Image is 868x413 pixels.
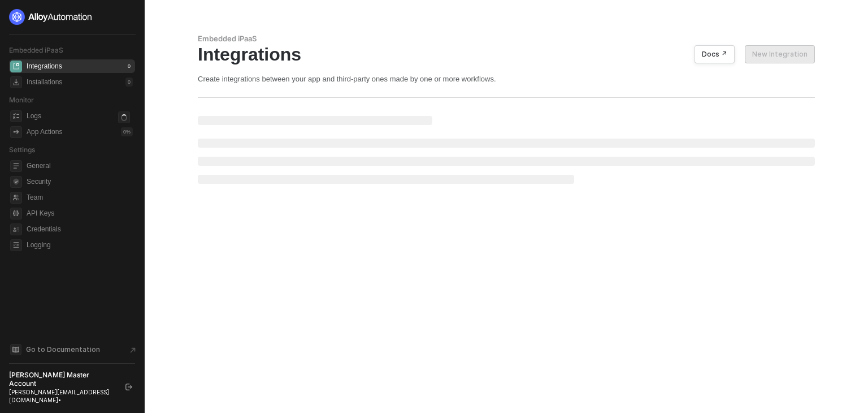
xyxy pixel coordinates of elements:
[198,74,815,84] div: Create integrations between your app and third-party ones made by one or more workflows.
[10,160,22,172] span: general
[127,345,138,356] span: document-arrow
[10,76,22,88] span: installations
[10,208,22,220] span: api-key
[27,222,133,236] span: Credentials
[125,62,133,71] div: 0
[9,9,93,25] img: logo
[26,345,100,354] span: Go to Documentation
[9,371,115,388] div: [PERSON_NAME] Master Account
[125,384,132,390] span: logout
[10,126,22,138] span: icon-app-actions
[9,96,34,104] span: Monitor
[198,34,815,44] div: Embedded iPaaS
[702,50,727,59] div: Docs ↗
[27,238,133,252] span: Logging
[9,9,135,25] a: logo
[745,45,815,63] button: New Integration
[125,78,133,87] div: 0
[27,78,62,87] div: Installations
[27,175,133,188] span: Security
[198,44,815,65] div: Integrations
[118,111,130,123] span: icon-loader
[10,176,22,188] span: security
[10,344,21,355] span: documentation
[9,145,35,154] span: Settings
[10,239,22,251] span: logging
[10,223,22,235] span: credentials
[9,388,115,404] div: [PERSON_NAME][EMAIL_ADDRESS][DOMAIN_NAME] •
[10,61,22,72] span: integrations
[10,110,22,122] span: icon-logs
[121,127,133,136] div: 0 %
[27,127,62,137] div: App Actions
[27,191,133,204] span: Team
[9,46,63,54] span: Embedded iPaaS
[9,343,136,356] a: Knowledge Base
[27,62,62,71] div: Integrations
[27,159,133,173] span: General
[695,45,735,63] button: Docs ↗
[10,192,22,204] span: team
[27,111,41,121] div: Logs
[27,206,133,220] span: API Keys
